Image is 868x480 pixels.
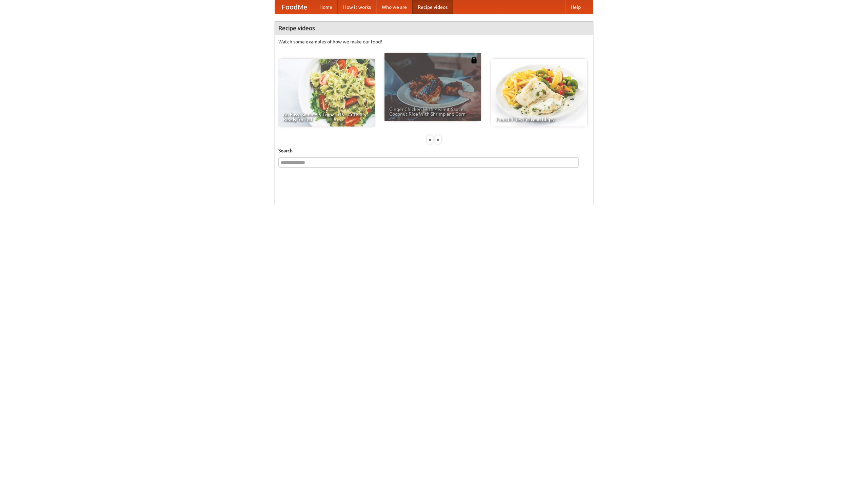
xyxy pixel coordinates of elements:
[338,0,376,14] a: How it works
[283,112,370,122] span: An Easy, Summery Tomato Pasta That's Ready for Fall
[278,147,590,154] h5: Search
[496,117,583,122] span: French Fries Fish and Chips
[376,0,412,14] a: Who we are
[427,135,433,144] div: «
[565,0,586,14] a: Help
[278,38,590,45] p: Watch some examples of how we make our food!
[435,135,441,144] div: »
[412,0,453,14] a: Recipe videos
[275,0,314,14] a: FoodMe
[278,59,375,127] a: An Easy, Summery Tomato Pasta That's Ready for Fall
[314,0,338,14] a: Home
[491,59,587,127] a: French Fries Fish and Chips
[275,21,593,35] h4: Recipe videos
[471,57,477,63] img: 483408.png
